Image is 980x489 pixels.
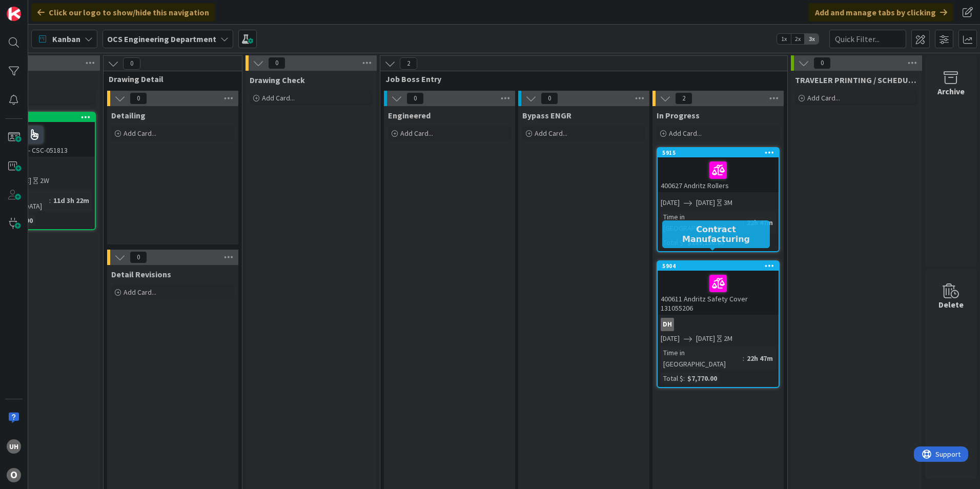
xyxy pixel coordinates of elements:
[52,33,80,45] span: Kanban
[541,92,558,105] span: 0
[937,85,965,97] div: Archive
[22,2,47,14] span: Support
[791,34,805,44] span: 2x
[662,262,779,270] div: 5904
[124,129,156,138] span: Add Card...
[130,251,147,263] span: 0
[658,157,779,192] div: 400627 Andritz Rollers
[661,373,683,384] div: Total $
[777,34,791,44] span: 1x
[7,468,21,482] div: O
[40,175,49,186] div: 2W
[743,353,744,364] span: :
[107,34,216,44] b: OCS Engineering Department
[743,217,744,228] span: :
[400,57,417,70] span: 2
[124,288,156,297] span: Add Card...
[809,3,953,22] div: Add and manage tabs by clicking
[250,75,305,85] span: Drawing Check
[661,211,743,234] div: Time in [GEOGRAPHIC_DATA]
[805,34,819,44] span: 3x
[658,148,779,192] div: 5915400627 Andritz Rollers
[661,237,683,248] div: Total $
[658,261,779,315] div: 5904400611 Andritz Safety Cover 131055206
[522,110,571,120] span: Bypass ENGR
[658,318,779,331] div: DH
[696,333,715,344] span: [DATE]
[662,149,779,156] div: 5915
[7,7,21,21] img: Visit kanbanzone.com
[661,197,680,208] span: [DATE]
[385,74,774,84] span: Job Boss Entry
[685,373,720,384] div: $7,770.00
[111,110,146,120] span: Detailing
[829,30,906,48] input: Quick Filter...
[388,110,431,120] span: Engineered
[400,129,433,138] span: Add Card...
[262,93,295,103] span: Add Card...
[938,298,964,311] div: Delete
[31,3,215,22] div: Click our logo to show/hide this navigation
[795,75,918,85] span: TRAVELER PRINTING / SCHEDULING
[51,195,92,206] div: 11d 3h 22m
[535,129,567,138] span: Add Card...
[658,261,779,271] div: 5904
[813,57,831,69] span: 0
[724,333,732,344] div: 2M
[7,439,21,454] div: uh
[661,318,674,331] div: DH
[724,197,732,208] div: 3M
[696,197,715,208] span: [DATE]
[657,260,780,388] a: 5904400611 Andritz Safety Cover 131055206DH[DATE][DATE]2MTime in [GEOGRAPHIC_DATA]:22h 47mTotal $...
[49,195,51,206] span: :
[661,347,743,370] div: Time in [GEOGRAPHIC_DATA]
[675,92,692,105] span: 2
[130,92,147,105] span: 0
[406,92,424,105] span: 0
[666,225,766,244] h5: Contract Manufacturing
[109,74,229,84] span: Drawing Detail
[661,333,680,344] span: [DATE]
[669,129,702,138] span: Add Card...
[744,217,775,228] div: 22h 47m
[744,353,775,364] div: 22h 47m
[123,57,140,70] span: 0
[657,147,780,252] a: 5915400627 Andritz Rollers[DATE][DATE]3MTime in [GEOGRAPHIC_DATA]:22h 47mTotal $:$189,150.00
[268,57,285,69] span: 0
[807,93,840,103] span: Add Card...
[111,269,171,279] span: Detail Revisions
[657,110,700,120] span: In Progress
[658,271,779,315] div: 400611 Andritz Safety Cover 131055206
[683,373,685,384] span: :
[658,148,779,157] div: 5915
